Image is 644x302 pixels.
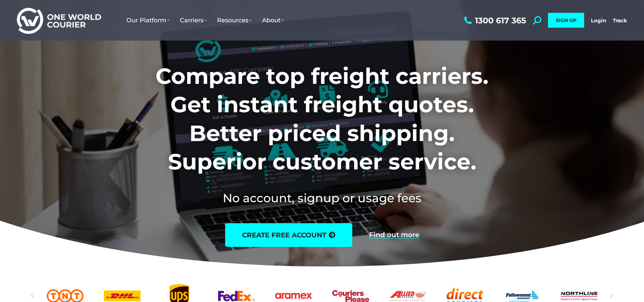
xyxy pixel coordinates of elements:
span: About [262,17,284,24]
a: SIGN UP [548,13,584,28]
span: Carriers [180,17,207,24]
a: Our Platform [121,10,175,31]
a: 1300 617 365 [462,16,526,25]
a: Track [613,17,627,24]
span: Resources [217,17,252,24]
a: Carriers [175,10,212,31]
a: Resources [212,10,257,31]
a: About [257,10,289,31]
h2: No account, signup or usage fees [111,190,533,206]
span: SIGN UP [556,17,576,23]
img: One World Courier [17,7,101,34]
h1: Compare top freight carriers. Get instant freight quotes. Better priced shipping. Superior custom... [111,62,533,176]
a: create free account [225,223,352,247]
a: Find out more [369,231,419,239]
span: Our Platform [126,17,170,24]
a: Login [591,17,606,24]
